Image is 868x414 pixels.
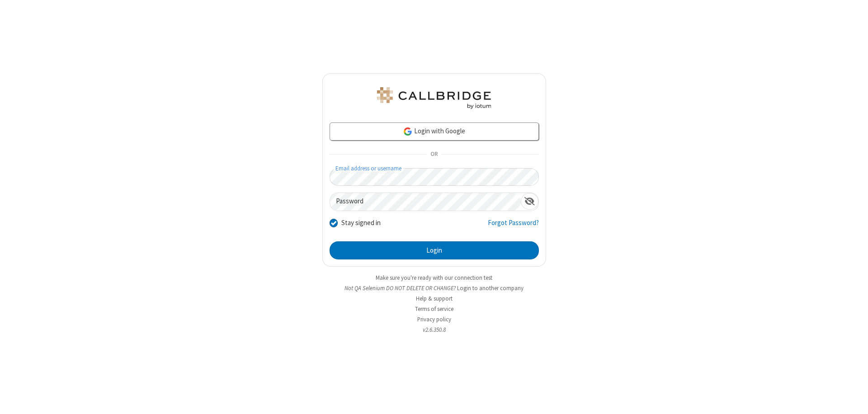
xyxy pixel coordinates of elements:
button: Login to another company [457,284,524,292]
label: Stay signed in [341,218,381,228]
a: Terms of service [415,305,453,313]
a: Make sure you're ready with our connection test [376,274,492,282]
input: Email address or username [330,168,539,186]
a: Help & support [416,295,453,302]
div: Show password [521,193,538,210]
span: OR [427,148,441,161]
a: Login with Google [330,122,539,141]
li: v2.6.350.8 [322,325,546,334]
a: Privacy policy [417,315,451,323]
li: Not QA Selenium DO NOT DELETE OR CHANGE? [322,284,546,292]
img: google-icon.png [403,127,413,136]
a: Forgot Password? [488,218,539,235]
img: QA Selenium DO NOT DELETE OR CHANGE [375,87,493,109]
input: Password [330,193,521,211]
button: Login [330,241,539,259]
